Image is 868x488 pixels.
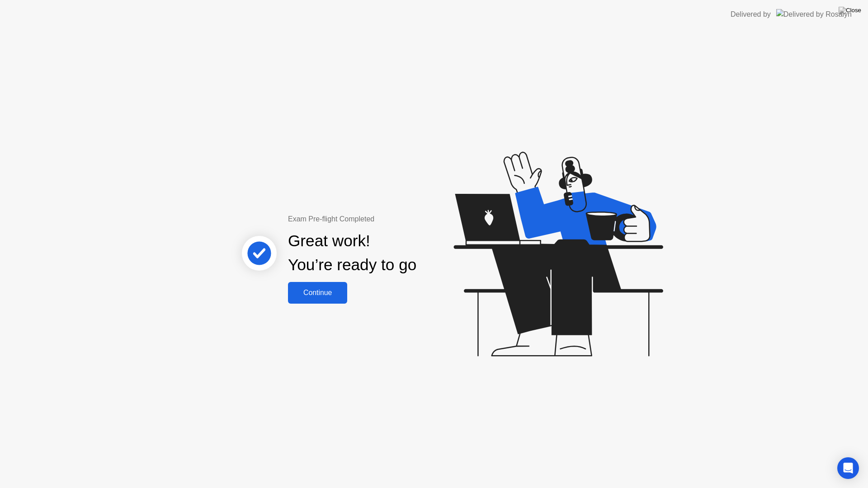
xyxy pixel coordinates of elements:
button: Continue [288,282,347,304]
div: Exam Pre-flight Completed [288,214,475,225]
img: Close [839,7,861,14]
div: Great work! You’re ready to go [288,229,416,277]
img: Delivered by Rosalyn [776,9,852,19]
div: Open Intercom Messenger [837,457,859,479]
div: Delivered by [731,9,771,20]
div: Continue [291,289,344,297]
